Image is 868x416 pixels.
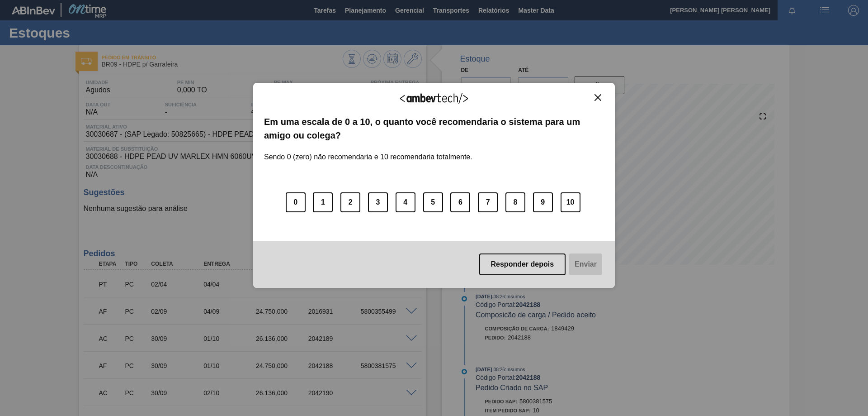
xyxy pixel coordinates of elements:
[592,94,604,101] button: Close
[400,93,468,104] img: Logo Ambevtech
[450,192,470,212] button: 6
[264,115,604,143] label: Em uma escala de 0 a 10, o quanto você recomendaria o sistema para um amigo ou colega?
[423,192,443,212] button: 5
[340,192,360,212] button: 2
[594,94,601,101] img: Close
[505,192,525,212] button: 8
[264,142,472,161] label: Sendo 0 (zero) não recomendaria e 10 recomendaria totalmente.
[478,192,498,212] button: 7
[286,192,306,212] button: 0
[396,192,415,212] button: 4
[479,253,566,275] button: Responder depois
[533,192,553,212] button: 9
[313,192,333,212] button: 1
[368,192,388,212] button: 3
[561,192,580,212] button: 10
